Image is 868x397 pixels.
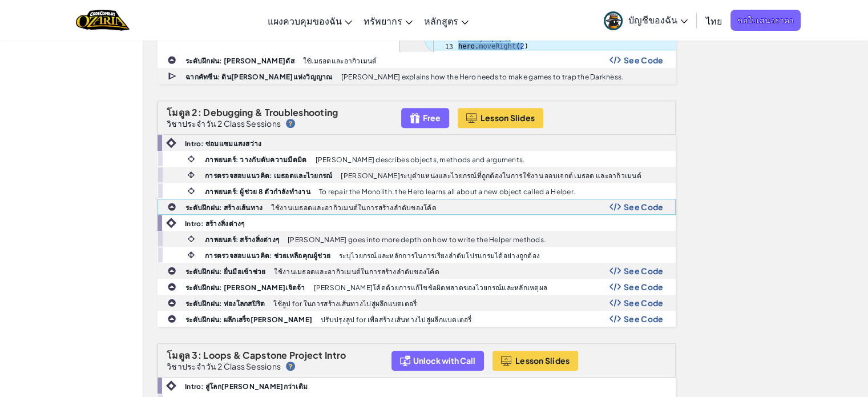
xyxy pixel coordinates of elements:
img: IconHint.svg [286,119,295,128]
span: Loops & Capstone Project Intro [203,349,346,361]
b: ระดับฝึกฝน: สร้างเส้นทาง [185,203,263,212]
span: โมดูล [167,106,190,118]
img: IconIntro.svg [166,138,176,148]
span: Lesson Slides [481,113,535,122]
img: IconPracticeLevel.svg [167,282,176,291]
p: ใช้เมธอดและอากิวเมนต์ [303,57,377,65]
button: Lesson Slides [492,351,579,371]
a: ระดับฝึกฝน: [PERSON_NAME]เจิดจ้า [PERSON_NAME]โค้ดด้วยการแก้ไขข้อผิดพลาดของไวยกรณ์และหลักเหตุผล S... [158,279,676,295]
a: ระดับฝึกฝน: สร้างเส้นทาง ใช้งานเมธอดและอากิวเมนต์ในการสร้างลำดับของโค้ด Show Code Logo See Code [158,199,676,215]
img: IconIntro.svg [166,218,176,228]
img: IconFreeLevelv2.svg [410,111,420,125]
img: IconInteractive.svg [186,170,196,180]
p: [PERSON_NAME] describes objects, methods and arguments. [315,156,524,163]
span: 3: [192,349,201,361]
p: ใช้ลูป for ในการสร้างเส้นทางไปสู่ผลึกแบตเตอรี่ [273,300,417,307]
p: ระบุไวยกรณ์และหลักการในการเรียงลำดับโปรแกรมได้อย่างถูกต้อง [339,252,540,259]
span: ทรัพยากร [364,15,402,27]
span: See Code [624,298,664,307]
span: Free [423,113,441,122]
a: บัญชีของฉัน [598,2,693,38]
a: ระดับฝึกฝน: ยื่นมือเข้าช่วย ใช้งานเมธอดและอากิวเมนต์ในการสร้างลำดับของโค้ด Show Code Logo See Code [158,263,676,279]
span: หลักสูตร [424,15,458,27]
span: Unlock with Call [413,356,475,365]
a: แผงควบคุมของฉัน [262,5,358,36]
b: ระดับฝึกฝน: ท่องโลกสปิริต [185,299,265,308]
p: [PERSON_NAME] explains how the Hero needs to make games to trap the Darkness. [341,73,624,81]
a: ระดับฝึกฝน: ท่องโลกสปิริต ใช้ลูป for ในการสร้างเส้นทางไปสู่ผลึกแบตเตอรี่ Show Code Logo See Code [158,295,676,311]
a: ภาพยนตร์: ผู้ช่วย 8 ตัวกำลังทำงาน To repair the Monolith, the Hero learns all about a new object ... [158,183,676,199]
img: Show Code Logo [609,299,621,307]
b: ระดับฝึกฝน: ผลึกเสร็จ[PERSON_NAME] [185,315,312,324]
img: IconPracticeLevel.svg [167,314,176,323]
span: แผงควบคุมของฉัน [268,15,342,27]
b: ฉากคัทซีน: ดิน[PERSON_NAME]แห่งวิญญาณ [185,73,333,81]
a: ขอใบเสนอราคา [730,10,801,31]
b: Intro: สู่โลก[PERSON_NAME]กว่าเดิม [185,382,308,391]
div: 13 [434,42,457,50]
span: See Code [624,314,664,323]
img: IconPracticeLevel.svg [167,298,176,307]
span: Debugging & Troubleshooting [203,106,338,118]
img: Show Code Logo [609,203,621,211]
a: ระดับฝึกฝน: [PERSON_NAME]ดัส ใช้เมธอดและอากิวเมนต์ Show Code Logo See Code [158,52,676,68]
img: IconIntro.svg [166,380,176,391]
span: ไทย [706,15,722,27]
img: IconCinematic.svg [186,186,196,196]
b: ระดับฝึกฝน: [PERSON_NAME]เจิดจ้า [185,283,305,292]
span: บัญชีของฉัน [628,14,688,26]
img: Home [76,9,129,32]
img: IconUnlockWithCall.svg [400,354,410,367]
p: [PERSON_NAME]โค้ดด้วยการแก้ไขข้อผิดพลาดของไวยกรณ์และหลักเหตุผล [314,284,548,291]
img: Show Code Logo [609,315,621,323]
img: IconCutscene.svg [168,71,178,82]
p: วิชาประจำวัน 2 Class Sessions [167,362,281,371]
a: Ozaria by CodeCombat logo [76,9,129,32]
a: ฉากคัทซีน: ดิน[PERSON_NAME]แห่งวิญญาณ [PERSON_NAME] explains how the Hero needs to make games to ... [158,68,676,84]
b: Intro: ซ่อมแซมแสงสว่าง [185,139,261,148]
p: ปรับปรุงลูป for เพื่อสร้างเส้นทางไปสู่ผลึกแบตเตอรี่ [321,316,472,323]
img: IconPracticeLevel.svg [167,266,176,275]
img: Show Code Logo [609,267,621,275]
span: See Code [624,266,664,275]
span: See Code [624,282,664,291]
p: [PERSON_NAME]ระบุตำแหน่งและไวยกรณ์ที่ถูกต้องในการใช้งาน ออบเจกต์ เมธอด และอากิวเมนต์ [341,172,641,179]
span: See Code [624,55,664,65]
p: วิชาประจำวัน 2 Class Sessions [167,119,281,128]
b: ระดับฝึกฝน: ยื่นมือเข้าช่วย [185,267,265,276]
a: ไทย [700,5,728,36]
button: Lesson Slides [458,108,544,128]
b: การตรวจสอบแนวคิด: เมธอดและไวยกรณ์ [205,171,332,180]
a: หลักสูตร [418,5,474,36]
span: โมดูล [167,349,190,361]
img: Show Code Logo [609,56,621,64]
a: ทรัพยากร [358,5,418,36]
span: 2: [192,106,201,118]
a: ภาพยนตร์: สร้างสิ่งต่างๆ [PERSON_NAME] goes into more depth on how to write the Helper methods. [158,231,676,247]
p: [PERSON_NAME] goes into more depth on how to write the Helper methods. [288,236,546,243]
p: ใช้งานเมธอดและอากิวเมนต์ในการสร้างลำดับของโค้ด [274,268,439,275]
img: IconPracticeLevel.svg [167,202,176,211]
a: การตรวจสอบแนวคิด: เมธอดและไวยกรณ์ [PERSON_NAME]ระบุตำแหน่งและไวยกรณ์ที่ถูกต้องในการใช้งาน ออบเจกต... [158,167,676,183]
b: ระดับฝึกฝน: [PERSON_NAME]ดัส [185,57,294,65]
img: IconInteractive.svg [186,250,196,260]
b: ภาพยนตร์: สร้างสิ่งต่างๆ [205,235,279,244]
a: ภาพยนตร์: วางกับดับความมืดมิด [PERSON_NAME] describes objects, methods and arguments. [158,151,676,167]
img: IconPracticeLevel.svg [167,55,176,65]
img: IconCinematic.svg [186,234,196,244]
b: Intro: สร้างสิ่งต่างๆ [185,219,245,228]
span: Lesson Slides [515,356,570,365]
img: Show Code Logo [609,283,621,291]
a: ระดับฝึกฝน: ผลึกเสร็จ[PERSON_NAME] ปรับปรุงลูป for เพื่อสร้างเส้นทางไปสู่ผลึกแบตเตอรี่ Show Code ... [158,311,676,327]
p: To repair the Monolith, the Hero learns all about a new object called a Helper. [319,188,575,195]
a: การตรวจสอบแนวคิด: ช่วยเหลือคุณผู้ช่วย ระบุไวยกรณ์และหลักการในการเรียงลำดับโปรแกรมได้อย่างถูกต้อง [158,247,676,263]
img: avatar [604,11,623,30]
b: การตรวจสอบแนวคิด: ช่วยเหลือคุณผู้ช่วย [205,251,330,260]
b: ภาพยนตร์: ผู้ช่วย 8 ตัวกำลังทำงาน [205,187,310,196]
span: See Code [624,202,664,211]
p: ใช้งานเมธอดและอากิวเมนต์ในการสร้างลำดับของโค้ด [271,204,437,211]
img: IconHint.svg [286,362,295,371]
